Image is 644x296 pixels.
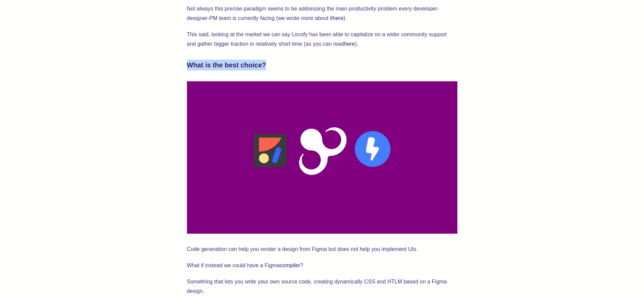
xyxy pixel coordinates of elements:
[187,81,457,234] img: Anima Polipo Locofy
[187,4,457,23] p: Not always this precise paradigm seems to be addressing the main productivity problem every devel...
[333,15,343,21] a: here
[187,245,457,254] p: Code generation can help you render a design from Figma but does not help you implement UIs.
[187,277,457,296] p: Something that lets you write your own source code, creating dynamically CSS and HTLM based on a ...
[187,261,457,270] p: What if instead we could have a Figma ?
[187,60,457,70] h3: What is the best choice?
[187,30,457,49] p: This said, looking at the market we can say Locofy has been able to capitalize on a wider communi...
[344,41,355,47] a: here
[280,262,300,268] a: compiler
